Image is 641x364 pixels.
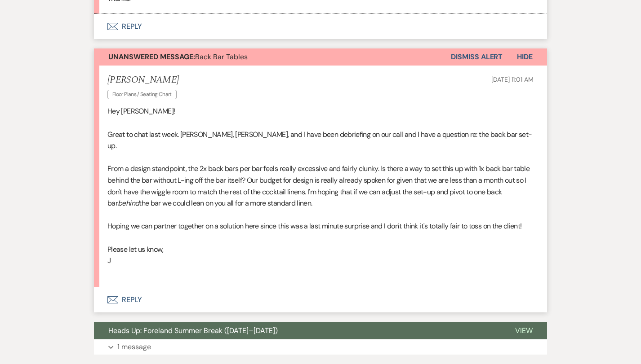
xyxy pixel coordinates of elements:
[94,322,501,339] button: Heads Up: Foreland Summer Break ([DATE]–[DATE])
[503,48,547,66] button: Hide
[491,75,534,83] span: [DATE] 11:01 AM
[94,339,547,355] button: 1 message
[108,52,195,61] strong: Unanswered Message:
[94,48,451,66] button: Unanswered Message:Back Bar Tables
[107,90,177,99] span: Floor Plans / Seating Chart
[107,220,534,232] p: Hoping we can partner together on a solution here since this was a last minute surprise and I don...
[108,326,278,335] span: Heads Up: Foreland Summer Break ([DATE]–[DATE])
[515,326,533,335] span: View
[107,105,534,117] p: Hey [PERSON_NAME]!
[108,52,248,61] span: Back Bar Tables
[107,255,534,267] p: J
[94,287,547,312] button: Reply
[117,341,151,353] p: 1 message
[107,75,181,86] h5: [PERSON_NAME]
[118,198,139,208] em: behind
[94,14,547,39] button: Reply
[451,48,503,66] button: Dismiss Alert
[107,129,534,152] p: Great to chat last week. [PERSON_NAME], [PERSON_NAME], and I have been debriefing on our call and...
[517,52,533,61] span: Hide
[107,163,534,209] p: From a design standpoint, the 2x back bars per bar feels really excessive and fairly clunky. Is t...
[501,322,547,339] button: View
[107,244,534,255] p: Please let us know,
